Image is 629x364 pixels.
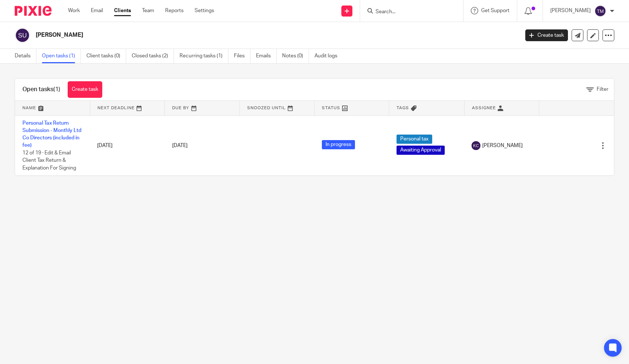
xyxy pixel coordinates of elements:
[397,135,432,144] span: Personal tax
[22,121,81,148] a: Personal Tax Return Submission - Monthly Ltd Co Directors (included in fee)
[525,29,568,41] a: Create task
[481,8,509,13] span: Get Support
[247,106,286,110] span: Snoozed Until
[68,7,80,14] a: Work
[165,7,184,14] a: Reports
[36,31,419,39] h2: [PERSON_NAME]
[322,106,340,110] span: Status
[282,49,309,63] a: Notes (0)
[550,7,591,14] p: [PERSON_NAME]
[397,106,409,110] span: Tags
[597,87,608,92] span: Filter
[53,86,60,92] span: (1)
[15,28,30,43] img: svg%3E
[132,49,174,63] a: Closed tasks (2)
[482,142,523,149] span: [PERSON_NAME]
[15,49,36,63] a: Details
[142,7,154,14] a: Team
[90,115,164,175] td: [DATE]
[472,141,480,150] img: svg%3E
[375,9,441,15] input: Search
[68,81,102,98] a: Create task
[22,86,60,93] h1: Open tasks
[42,49,81,63] a: Open tasks (1)
[195,7,214,14] a: Settings
[256,49,277,63] a: Emails
[114,7,131,14] a: Clients
[314,49,343,63] a: Audit logs
[15,6,51,16] img: Pixie
[180,49,228,63] a: Recurring tasks (1)
[234,49,250,63] a: Files
[172,143,188,148] span: [DATE]
[91,7,103,14] a: Email
[86,49,126,63] a: Client tasks (0)
[594,5,606,17] img: svg%3E
[322,140,355,149] span: In progress
[397,146,445,155] span: Awaiting Approval
[22,150,76,171] span: 12 of 19 · Edit & Email Client Tax Return & Explanation For Signing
